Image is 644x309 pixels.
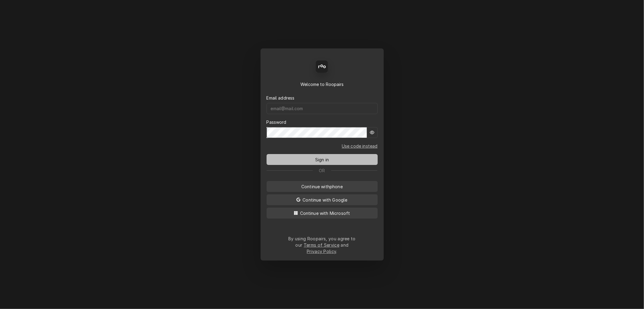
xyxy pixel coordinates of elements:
[267,208,378,219] button: Continue with Microsoft
[267,154,378,165] button: Sign in
[267,194,378,205] button: Continue with Google
[300,183,344,190] span: Continue with phone
[288,235,356,255] div: By using Roopairs, you agree to our and .
[267,81,378,87] div: Welcome to Roopairs
[267,167,378,174] div: Or
[267,103,378,114] input: email@mail.com
[304,242,339,248] a: Terms of Service
[267,181,378,192] button: Continue withphone
[267,95,295,101] label: Email address
[299,210,351,216] span: Continue with Microsoft
[301,197,348,203] span: Continue with Google
[307,249,336,254] a: Privacy Policy
[342,143,378,149] a: Go to Email and code form
[314,156,330,163] span: Sign in
[267,119,287,125] label: Password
